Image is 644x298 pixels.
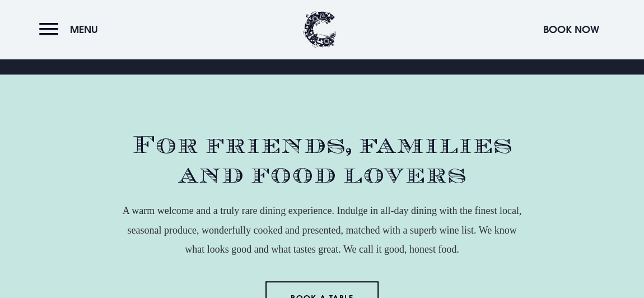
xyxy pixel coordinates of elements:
[119,201,526,259] p: A warm welcome and a truly rare dining experience. Indulge in all-day dining with the finest loca...
[303,11,337,48] img: Clandeboye Lodge
[119,131,526,190] h2: For friends, families and food lovers
[39,17,104,41] button: Menu
[538,17,605,41] button: Book Now
[70,23,98,36] span: Menu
